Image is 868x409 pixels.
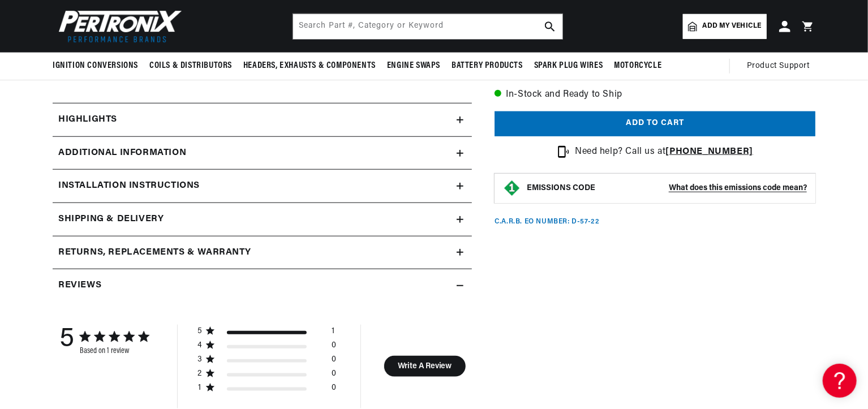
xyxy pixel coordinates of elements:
img: Emissions code [503,179,521,197]
div: Based on 1 review [80,347,149,355]
strong: EMISSIONS CODE [527,183,595,192]
span: Product Support [747,60,810,72]
button: search button [538,14,562,39]
span: Engine Swaps [387,60,440,72]
div: 1 [197,383,203,393]
div: 1 star by 0 reviews [197,383,336,397]
img: Pertronix [53,7,183,46]
button: Write A Review [384,356,466,377]
h2: Additional Information [58,146,186,161]
h2: Reviews [58,278,101,293]
summary: Shipping & Delivery [53,203,472,236]
summary: Spark Plug Wires [528,53,609,79]
input: Search Part #, Category or Keyword [293,14,562,39]
span: Coils & Distributors [149,60,232,72]
summary: Product Support [747,53,815,80]
summary: Battery Products [446,53,528,79]
span: Headers, Exhausts & Components [243,60,376,72]
summary: Coils & Distributors [144,53,238,79]
summary: Engine Swaps [381,53,446,79]
div: 0 [332,341,336,355]
summary: Motorcycle [608,53,667,79]
summary: Highlights [53,104,472,136]
div: 0 [332,369,336,383]
div: 0 [332,355,336,369]
span: Battery Products [452,60,523,72]
h2: Installation instructions [58,179,200,193]
p: Need help? Call us at [575,145,753,160]
summary: Returns, Replacements & Warranty [53,236,472,269]
div: 5 [59,325,74,355]
div: 1 [332,326,334,341]
strong: What does this emissions code mean? [669,183,807,192]
span: Motorcycle [614,60,661,72]
summary: Additional Information [53,137,472,170]
div: 0 [332,383,336,397]
div: 4 star by 0 reviews [197,341,336,355]
div: 2 [197,369,203,379]
h2: Highlights [58,113,117,127]
summary: Reviews [53,269,472,302]
summary: Installation instructions [53,170,472,203]
span: Add my vehicle [703,21,762,32]
p: C.A.R.B. EO Number: D-57-22 [495,217,599,226]
a: Add my vehicle [683,14,767,39]
a: [PHONE_NUMBER] [666,147,753,156]
span: Spark Plug Wires [534,60,603,72]
div: 5 star by 1 reviews [197,326,336,341]
summary: Ignition Conversions [53,53,144,79]
div: 5 [197,326,203,337]
div: 3 star by 0 reviews [197,355,336,369]
div: 4 [197,341,203,351]
div: 3 [197,355,203,365]
div: 2 star by 0 reviews [197,369,336,383]
span: Ignition Conversions [53,60,138,72]
h2: Returns, Replacements & Warranty [58,246,251,260]
button: EMISSIONS CODEWhat does this emissions code mean? [527,183,807,193]
summary: Headers, Exhausts & Components [238,53,381,79]
p: In-Stock and Ready to Ship [495,88,815,102]
h2: Shipping & Delivery [58,212,164,227]
button: Add to cart [495,111,815,136]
